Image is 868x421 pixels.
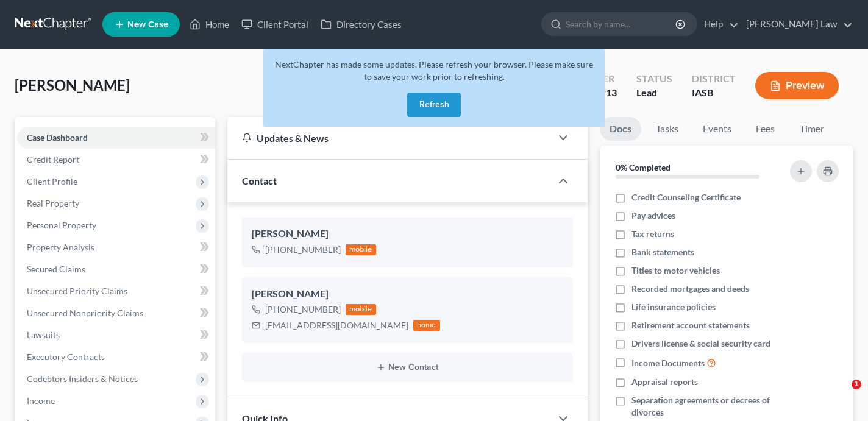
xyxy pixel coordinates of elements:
span: Titles to motor vehicles [631,264,720,277]
iframe: Intercom live chat [827,380,856,409]
a: Events [693,117,741,141]
a: Directory Cases [315,13,408,35]
span: [PERSON_NAME] [15,76,130,94]
span: 13 [606,87,617,98]
span: Lawsuits [27,330,60,340]
div: home [413,320,440,331]
span: Recorded mortgages and deeds [631,283,749,295]
a: Secured Claims [17,258,215,280]
a: Unsecured Priority Claims [17,280,215,302]
span: Life insurance policies [631,301,716,313]
a: Unsecured Nonpriority Claims [17,302,215,324]
div: Updates & News [242,132,536,144]
a: Property Analysis [17,236,215,258]
a: Tasks [646,117,688,141]
strong: 0% Completed [616,162,671,172]
span: Appraisal reports [631,376,698,388]
span: Contact [242,175,277,186]
span: Property Analysis [27,242,94,252]
span: NextChapter has made some updates. Please refresh your browser. Please make sure to save your wor... [275,59,593,82]
a: Timer [790,117,834,141]
div: [PERSON_NAME] [252,227,563,241]
a: Case Dashboard [17,127,215,149]
span: Pay advices [631,210,675,222]
span: New Case [127,20,168,29]
button: Refresh [407,93,461,117]
div: mobile [346,304,376,315]
span: Income Documents [631,357,705,369]
span: Bank statements [631,246,694,258]
a: Fees [746,117,785,141]
span: Drivers license & social security card [631,338,770,350]
span: Credit Report [27,154,79,165]
button: New Contact [252,363,563,372]
span: Secured Claims [27,264,85,274]
a: Credit Report [17,149,215,171]
div: [EMAIL_ADDRESS][DOMAIN_NAME] [265,319,408,331]
a: Client Portal [235,13,315,35]
span: Credit Counseling Certificate [631,191,741,203]
a: Docs [600,117,641,141]
span: Personal Property [27,220,96,230]
div: Lead [636,86,672,100]
span: Codebtors Insiders & Notices [27,373,138,384]
span: Unsecured Priority Claims [27,286,127,296]
div: mobile [346,244,376,255]
span: Real Property [27,198,79,208]
div: IASB [692,86,736,100]
a: [PERSON_NAME] Law [740,13,853,35]
div: [PHONE_NUMBER] [265,303,341,316]
div: [PERSON_NAME] [252,287,563,302]
div: District [692,72,736,86]
span: Case Dashboard [27,132,88,143]
span: 1 [852,380,861,389]
span: Tax returns [631,228,674,240]
span: Unsecured Nonpriority Claims [27,308,143,318]
a: Home [183,13,235,35]
div: [PHONE_NUMBER] [265,244,341,256]
div: Status [636,72,672,86]
span: Executory Contracts [27,352,105,362]
span: Client Profile [27,176,77,186]
span: Separation agreements or decrees of divorces [631,394,780,419]
a: Lawsuits [17,324,215,346]
span: Income [27,395,55,406]
button: Preview [755,72,839,99]
input: Search by name... [566,13,677,35]
a: Help [698,13,739,35]
a: Executory Contracts [17,346,215,368]
span: Retirement account statements [631,319,750,331]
